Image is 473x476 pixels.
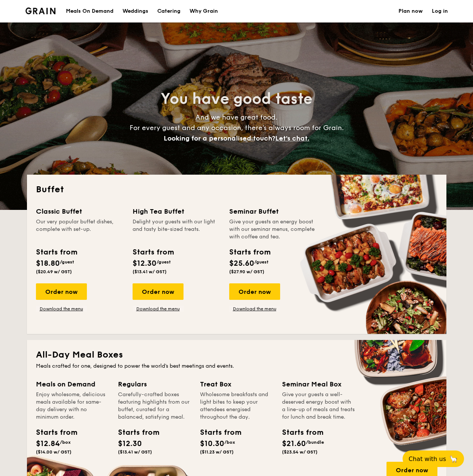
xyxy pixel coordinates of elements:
[229,259,254,268] span: $25.60
[36,379,109,389] div: Meals on Demand
[164,134,275,142] span: Looking for a personalised touch?
[200,449,234,455] span: ($11.23 w/ GST)
[36,283,87,300] div: Order now
[118,427,152,438] div: Starts from
[36,439,60,448] span: $12.84
[36,206,124,217] div: Classic Buffet
[254,259,269,265] span: /guest
[224,440,235,445] span: /box
[36,349,437,361] h2: All-Day Meal Boxes
[118,379,191,389] div: Regulars
[36,247,77,258] div: Starts from
[133,206,220,217] div: High Tea Buffet
[229,247,270,258] div: Starts from
[133,283,184,300] div: Order now
[282,427,316,438] div: Starts from
[130,113,344,142] span: And we have great food. For every guest and any occasion, there’s always room for Grain.
[229,283,280,300] div: Order now
[409,455,446,463] span: Chat with us
[229,306,280,312] a: Download the menu
[282,379,355,389] div: Seminar Meal Box
[200,439,224,448] span: $10.30
[133,306,184,312] a: Download the menu
[200,391,273,421] div: Wholesome breakfasts and light bites to keep your attendees energised throughout the day.
[36,391,109,421] div: Enjoy wholesome, delicious meals available for same-day delivery with no minimum order.
[403,451,464,467] button: Chat with us🦙
[25,7,56,14] img: Grain
[36,362,437,370] div: Meals crafted for one, designed to power the world's best meetings and events.
[200,427,234,438] div: Starts from
[60,259,74,265] span: /guest
[118,391,191,421] div: Carefully-crafted boxes featuring highlights from our buffet, curated for a balanced, satisfying ...
[133,269,167,274] span: ($13.41 w/ GST)
[36,449,72,455] span: ($14.00 w/ GST)
[36,269,72,274] span: ($20.49 w/ GST)
[118,449,152,455] span: ($13.41 w/ GST)
[306,440,324,445] span: /bundle
[36,184,437,196] h2: Buffet
[36,427,70,438] div: Starts from
[161,90,312,108] span: You have good taste
[282,391,355,421] div: Give your guests a well-deserved energy boost with a line-up of meals and treats for lunch and br...
[282,439,306,448] span: $21.60
[60,440,71,445] span: /box
[282,449,318,455] span: ($23.54 w/ GST)
[36,259,60,268] span: $18.80
[275,134,309,142] span: Let's chat.
[449,455,458,463] span: 🦙
[157,259,171,265] span: /guest
[133,218,220,241] div: Delight your guests with our light and tasty bite-sized treats.
[229,218,317,241] div: Give your guests an energy boost with our seminar menus, complete with coffee and tea.
[36,218,124,241] div: Our very popular buffet dishes, complete with set-up.
[36,306,87,312] a: Download the menu
[133,247,173,258] div: Starts from
[200,379,273,389] div: Treat Box
[133,259,157,268] span: $12.30
[229,206,317,217] div: Seminar Buffet
[25,7,56,14] a: Logotype
[229,269,264,274] span: ($27.90 w/ GST)
[118,439,142,448] span: $12.30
